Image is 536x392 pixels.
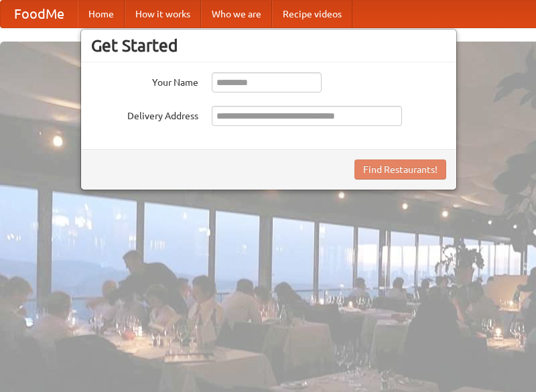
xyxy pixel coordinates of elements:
a: How it works [125,1,201,27]
a: Home [78,1,125,27]
label: Delivery Address [91,106,198,123]
label: Your Name [91,72,198,89]
a: FoodMe [1,1,78,27]
a: Recipe videos [272,1,352,27]
a: Who we are [201,1,272,27]
button: Find Restaurants! [354,159,446,180]
h3: Get Started [91,36,446,56]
